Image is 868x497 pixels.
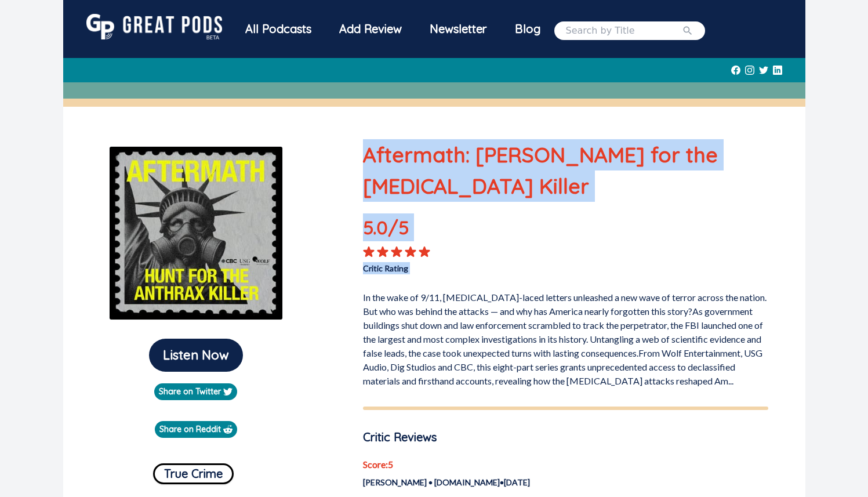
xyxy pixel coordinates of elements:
[363,286,768,388] p: In the wake of 9/11, [MEDICAL_DATA]-laced letters unleashed a new wave of terror across the natio...
[363,139,768,202] p: Aftermath: [PERSON_NAME] for the [MEDICAL_DATA] Killer
[363,257,565,274] p: Critic Rating
[501,14,554,44] a: Blog
[566,24,682,38] input: Search by Title
[154,383,237,400] a: Share on Twitter
[416,14,501,47] a: Newsletter
[416,14,501,44] div: Newsletter
[231,14,325,47] a: All Podcasts
[363,476,768,488] p: [PERSON_NAME] • [DOMAIN_NAME] • [DATE]
[363,213,444,246] p: 5.0 /5
[149,339,243,372] button: Listen Now
[231,14,325,44] div: All Podcasts
[325,14,416,44] a: Add Review
[153,463,234,484] button: True Crime
[153,459,234,484] a: True Crime
[363,429,768,446] p: Critic Reviews
[155,421,237,438] a: Share on Reddit
[86,14,222,39] img: GreatPods
[109,146,283,320] img: Aftermath: Hunt for the Anthrax Killer
[363,458,768,471] p: Score: 5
